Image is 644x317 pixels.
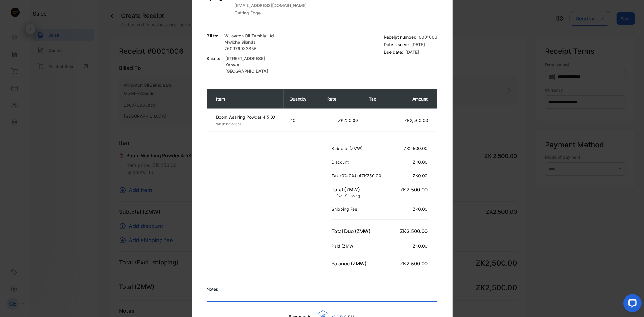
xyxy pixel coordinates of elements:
[419,34,437,40] span: 0001006
[406,49,419,55] span: [DATE]
[332,158,351,165] p: Discount
[413,159,428,164] span: ZK0.00
[225,45,274,52] p: 260979933855
[400,186,428,192] span: ZK2,500.00
[235,10,307,16] p: Cutting Edge
[235,2,307,8] p: [EMAIL_ADDRESS][DOMAIN_NAME]
[338,117,358,123] span: ZK250.00
[332,242,357,249] p: Paid (ZMW)
[290,96,315,102] p: Quantity
[207,33,219,39] p: Bill to:
[327,96,357,102] p: Rate
[216,114,279,120] p: Boom Washing Powder 4.5KG
[332,193,360,198] p: Excl. Shipping
[362,173,382,178] span: ZK250.00
[332,172,384,178] p: Tax (0% 0%) of
[332,145,365,151] p: Subtotal (ZMW)
[226,55,268,62] p: [STREET_ADDRESS]
[332,227,373,235] p: Total Due (ZMW)
[216,96,278,102] p: Item
[207,286,437,292] p: Notes
[384,41,409,48] span: Date issued:
[400,228,428,234] span: ZK2,500.00
[332,206,360,212] p: Shipping Fee
[404,146,428,151] span: ZK2,500.00
[369,96,382,102] p: Tax
[413,206,428,211] span: ZK0.00
[384,34,417,40] span: Receipt number:
[413,173,428,178] span: ZK0.00
[225,39,274,45] p: Mwiche Silanda
[619,292,644,317] iframe: LiveChat chat widget
[413,243,428,248] span: ZK0.00
[332,186,360,193] p: Total (ZMW)
[207,55,222,62] p: Ship to:
[332,260,369,267] p: Balance (ZMW)
[226,68,268,74] p: [GEOGRAPHIC_DATA]
[405,117,428,123] span: ZK2,500.00
[225,33,274,39] p: Willowton Oil Zambia Ltd
[384,49,403,55] span: Due date:
[394,96,428,102] p: Amount
[226,62,268,68] p: Kabwe
[400,260,428,266] span: ZK2,500.00
[291,117,316,123] p: 10
[216,121,279,126] p: Washing agent
[412,41,425,48] span: [DATE]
